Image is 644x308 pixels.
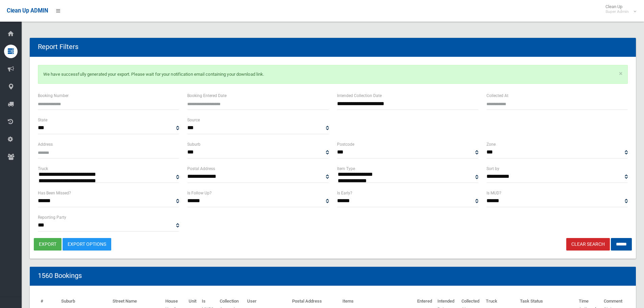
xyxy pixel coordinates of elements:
label: Truck [38,165,48,172]
button: export [34,238,62,251]
header: Report Filters [30,40,87,53]
span: Clean Up ADMIN [7,7,48,14]
label: Collected At [486,92,508,99]
a: Export Options [63,238,111,251]
span: Clean Up [602,4,636,14]
header: 1560 Bookings [30,269,90,282]
label: Intended Collection Date [337,92,382,99]
a: × [619,70,622,77]
label: Item Type [337,165,355,172]
a: Clear Search [566,238,610,251]
p: We have successfully generated your export. Please wait for your notification email containing yo... [38,65,628,84]
label: Booking Entered Date [187,92,226,99]
label: Booking Number [38,92,69,99]
label: Address [38,141,53,148]
small: Super Admin [605,9,629,14]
